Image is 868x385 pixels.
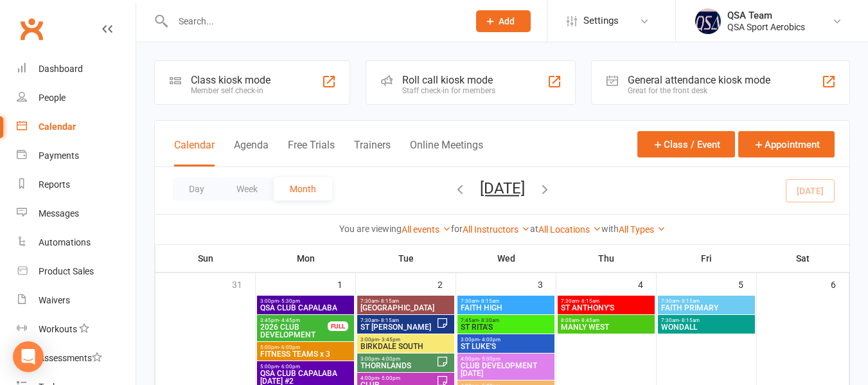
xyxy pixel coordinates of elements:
[757,245,849,272] th: Sat
[460,343,552,350] span: ST LUKE'S
[17,228,136,257] a: Automations
[17,170,136,199] a: Reports
[279,364,300,370] span: - 6:00pm
[39,208,79,219] div: Messages
[337,273,355,294] div: 1
[479,298,499,304] span: - 8:15am
[191,74,270,86] div: Class kiosk mode
[17,199,136,228] a: Messages
[460,323,552,331] span: ST RITA'S
[579,298,599,304] span: - 8:15am
[288,139,335,166] button: Free Trials
[479,337,500,343] span: - 4:00pm
[379,356,400,362] span: - 4:00pm
[538,273,556,294] div: 3
[831,273,849,294] div: 6
[260,364,351,370] span: 5:00pm
[379,375,400,381] span: - 5:00pm
[695,8,721,34] img: thumb_image1645967867.png
[17,112,136,141] a: Calendar
[260,298,351,304] span: 3:00pm
[637,131,735,157] button: Class / Event
[191,86,270,95] div: Member self check-in
[356,245,456,272] th: Tue
[463,224,530,235] a: All Instructors
[479,318,499,323] span: - 8:30am
[727,10,805,21] div: QSA Team
[260,318,328,323] span: 3:45pm
[660,298,752,304] span: 7:30am
[15,13,48,45] a: Clubworx
[378,298,399,304] span: - 8:15am
[360,318,436,323] span: 7:30am
[460,304,552,312] span: FAITH HIGH
[360,375,436,381] span: 4:00pm
[657,245,757,272] th: Fri
[360,362,436,370] span: THORNLANDS
[39,353,102,363] div: Assessments
[360,298,452,304] span: 7:30am
[39,237,91,247] div: Automations
[480,179,525,197] button: [DATE]
[260,304,351,312] span: QSA CLUB CAPALABA
[360,323,436,331] span: ST [PERSON_NAME]
[479,356,500,362] span: - 5:00pm
[39,150,79,161] div: Payments
[499,16,515,26] span: Add
[438,273,456,294] div: 2
[234,139,269,166] button: Agenda
[560,298,652,304] span: 7:30am
[460,298,552,304] span: 7:30am
[738,131,835,157] button: Appointment
[560,304,652,312] span: ST ANTHONY'S
[39,295,70,305] div: Waivers
[155,245,256,272] th: Sun
[727,21,805,33] div: QSA Sport Aerobics
[39,266,94,276] div: Product Sales
[360,356,436,362] span: 3:00pm
[17,286,136,315] a: Waivers
[279,345,300,350] span: - 6:00pm
[39,179,70,190] div: Reports
[679,298,700,304] span: - 8:15am
[17,55,136,84] a: Dashboard
[13,341,44,372] div: Open Intercom Messenger
[679,318,700,323] span: - 8:15am
[260,370,351,385] span: QSA CLUB CAPALABA [DATE] #2
[220,177,274,201] button: Week
[460,337,552,343] span: 3:00pm
[451,224,463,234] strong: for
[39,324,77,334] div: Workouts
[456,245,556,272] th: Wed
[378,318,399,323] span: - 8:15am
[39,64,83,74] div: Dashboard
[17,344,136,373] a: Assessments
[279,298,300,304] span: - 5:30pm
[601,224,619,234] strong: with
[738,273,756,294] div: 5
[530,224,538,234] strong: at
[17,315,136,344] a: Workouts
[619,224,666,235] a: All Types
[460,362,552,377] span: CLUB DEVELOPMENT [DATE]
[339,224,402,234] strong: You are viewing
[660,304,752,312] span: FAITH PRIMARY
[379,337,400,343] span: - 3:45pm
[402,86,495,95] div: Staff check-in for members
[279,318,300,323] span: - 4:45pm
[579,318,599,323] span: - 8:45am
[360,343,452,350] span: BIRKDALE SOUTH
[628,74,770,86] div: General attendance kiosk mode
[274,177,332,201] button: Month
[232,273,255,294] div: 31
[660,318,752,323] span: 7:30am
[328,321,348,331] div: FULL
[260,345,351,350] span: 5:00pm
[402,74,495,86] div: Roll call kiosk mode
[460,318,552,323] span: 7:45am
[583,6,619,35] span: Settings
[560,323,652,331] span: MANLY WEST
[173,177,220,201] button: Day
[17,141,136,170] a: Payments
[560,318,652,323] span: 8:00am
